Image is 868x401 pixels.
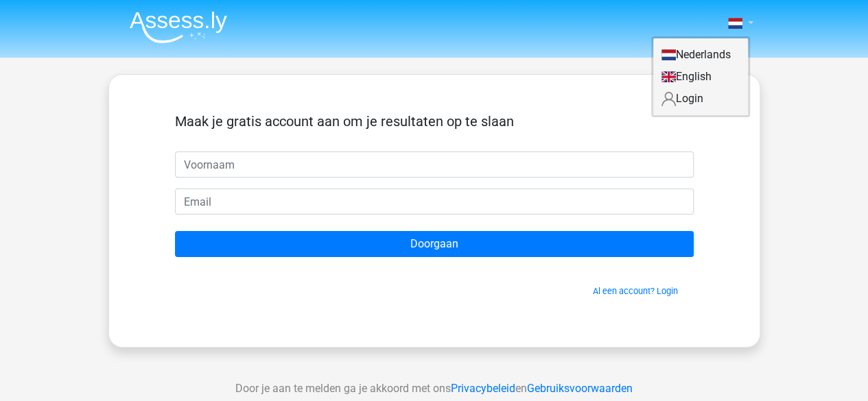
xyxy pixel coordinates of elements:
a: Nederlands [653,44,748,66]
input: Email [175,189,694,215]
a: Al een account? Login [593,286,678,296]
input: Voornaam [175,151,694,178]
a: Login [653,88,748,110]
h5: Maak je gratis account aan om je resultaten op te slaan [175,113,694,130]
input: Doorgaan [175,231,694,257]
a: Gebruiksvoorwaarden [527,382,633,395]
img: Assessly [130,11,227,43]
a: Privacybeleid [451,382,515,395]
a: English [653,66,748,88]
